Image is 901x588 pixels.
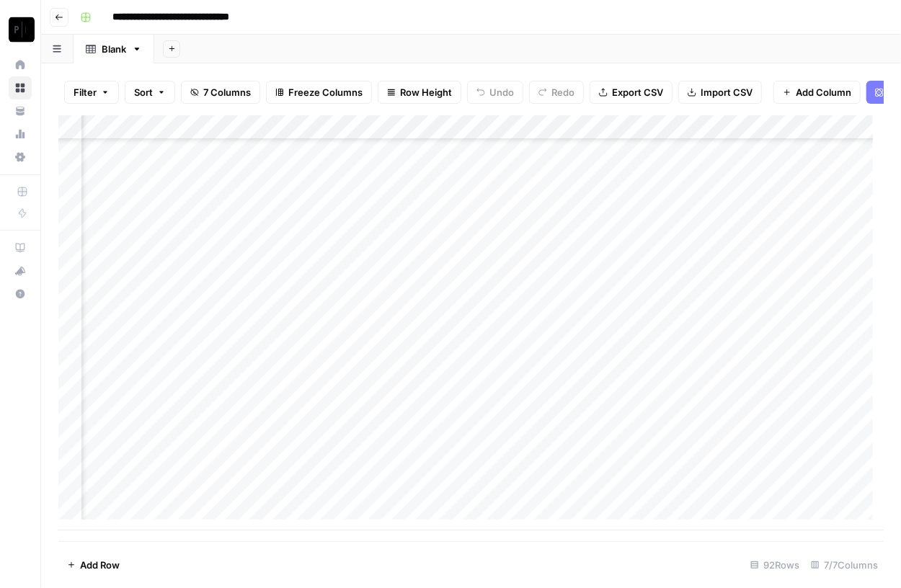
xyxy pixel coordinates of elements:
[58,553,128,576] button: Add Row
[102,42,126,56] div: Blank
[9,53,32,76] a: Home
[288,85,363,99] span: Freeze Columns
[9,259,32,282] button: What's new?
[590,81,673,104] button: Export CSV
[9,17,35,43] img: Paragon Intel - Copyediting Logo
[9,236,32,259] a: AirOps Academy
[467,81,523,104] button: Undo
[796,85,851,99] span: Add Column
[378,81,461,104] button: Row Height
[745,553,805,576] div: 92 Rows
[9,12,32,48] button: Workspace: Paragon Intel - Copyediting
[551,85,574,99] span: Redo
[181,81,260,104] button: 7 Columns
[64,81,119,104] button: Filter
[125,81,175,104] button: Sort
[9,99,32,122] a: Your Data
[805,553,884,576] div: 7/7 Columns
[266,81,372,104] button: Freeze Columns
[701,85,753,99] span: Import CSV
[74,85,97,99] span: Filter
[203,85,251,99] span: 7 Columns
[612,85,663,99] span: Export CSV
[9,282,32,306] button: Help + Support
[9,260,31,282] div: What's new?
[134,85,153,99] span: Sort
[80,558,120,572] span: Add Row
[9,146,32,169] a: Settings
[9,122,32,146] a: Usage
[74,35,154,63] a: Blank
[400,85,452,99] span: Row Height
[773,81,861,104] button: Add Column
[9,76,32,99] a: Browse
[678,81,762,104] button: Import CSV
[529,81,584,104] button: Redo
[489,85,514,99] span: Undo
